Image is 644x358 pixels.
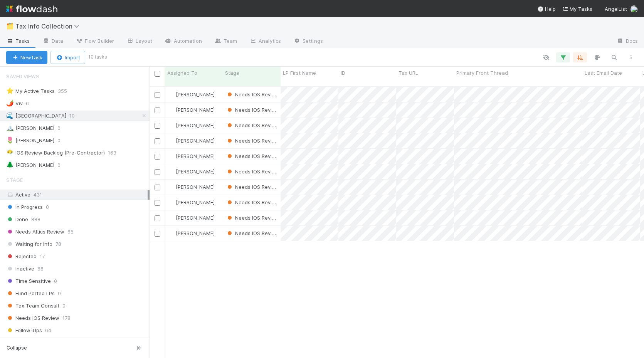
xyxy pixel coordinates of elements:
[120,35,158,48] a: Layout
[605,6,627,12] span: AngelList
[6,86,55,96] div: My Active Tasks
[226,168,279,175] span: Needs IOS Review
[57,160,68,170] span: 0
[168,198,215,206] div: [PERSON_NAME]
[399,69,418,77] span: Tax URL
[168,153,175,159] img: avatar_ec94f6e9-05c5-4d36-a6c8-d0cea77c3c29.png
[168,91,215,98] div: [PERSON_NAME]
[34,192,42,198] span: 431
[69,111,82,121] span: 10
[456,69,508,77] span: Primary Front Thread
[155,169,160,175] input: Toggle Row Selected
[176,168,215,175] span: [PERSON_NAME]
[55,239,61,249] span: 78
[37,264,44,274] span: 68
[226,152,277,160] div: Needs IOS Review
[176,107,215,113] span: [PERSON_NAME]
[6,227,64,237] span: Needs Altius Review
[6,99,23,108] div: Viv
[6,264,34,274] span: Inactive
[630,5,638,13] img: avatar_ec94f6e9-05c5-4d36-a6c8-d0cea77c3c29.png
[155,185,160,190] input: Toggle Row Selected
[168,138,175,144] img: avatar_ec94f6e9-05c5-4d36-a6c8-d0cea77c3c29.png
[155,71,160,77] input: Toggle All Rows Selected
[176,91,215,97] span: [PERSON_NAME]
[168,229,215,237] div: [PERSON_NAME]
[76,37,114,45] span: Flow Builder
[226,199,279,205] span: Needs IOS Review
[6,69,39,84] span: Saved Views
[155,215,160,221] input: Toggle Row Selected
[226,122,279,128] span: Needs IOS Review
[6,289,55,298] span: Fund Ported LPs
[176,153,215,159] span: [PERSON_NAME]
[36,35,69,48] a: Data
[168,91,175,97] img: avatar_ec94f6e9-05c5-4d36-a6c8-d0cea77c3c29.png
[45,326,51,335] span: 64
[287,35,329,48] a: Settings
[226,91,277,98] div: Needs IOS Review
[6,2,57,15] img: logo-inverted-e16ddd16eac7371096b0.svg
[6,326,42,335] span: Follow-Ups
[6,160,54,170] div: [PERSON_NAME]
[6,161,14,168] span: 🌲
[176,230,215,236] span: [PERSON_NAME]
[208,35,243,48] a: Team
[67,227,74,237] span: 65
[6,202,43,212] span: In Progress
[562,5,592,13] a: My Tasks
[57,136,68,145] span: 0
[226,168,277,175] div: Needs IOS Review
[155,123,160,129] input: Toggle Row Selected
[50,51,85,64] button: Import
[226,184,279,190] span: Needs IOS Review
[6,111,66,121] div: [GEOGRAPHIC_DATA]
[69,35,120,48] a: Flow Builder
[168,107,175,113] img: avatar_ec94f6e9-05c5-4d36-a6c8-d0cea77c3c29.png
[176,138,215,144] span: [PERSON_NAME]
[168,106,215,114] div: [PERSON_NAME]
[168,137,215,145] div: [PERSON_NAME]
[155,92,160,98] input: Toggle Row Selected
[88,54,107,61] small: 10 tasks
[58,289,61,298] span: 0
[57,123,68,133] span: 0
[176,215,215,221] span: [PERSON_NAME]
[155,108,160,113] input: Toggle Row Selected
[155,138,160,144] input: Toggle Row Selected
[31,215,40,224] span: 888
[158,35,208,48] a: Automation
[6,137,14,143] span: 🌷
[226,137,277,145] div: Needs IOS Review
[6,124,14,131] span: 🏔️
[168,122,175,128] img: avatar_ec94f6e9-05c5-4d36-a6c8-d0cea77c3c29.png
[168,199,175,205] img: avatar_ec94f6e9-05c5-4d36-a6c8-d0cea77c3c29.png
[226,183,277,191] div: Needs IOS Review
[226,138,279,144] span: Needs IOS Review
[6,51,47,64] button: NewTask
[62,313,71,323] span: 178
[226,107,279,113] span: Needs IOS Review
[225,69,239,77] span: Stage
[155,231,160,237] input: Toggle Row Selected
[6,23,14,29] span: 🗂️
[226,230,279,236] span: Needs IOS Review
[168,230,175,236] img: avatar_ec94f6e9-05c5-4d36-a6c8-d0cea77c3c29.png
[226,106,277,114] div: Needs IOS Review
[243,35,287,48] a: Analytics
[6,87,14,94] span: ⭐
[341,69,345,77] span: ID
[168,184,175,190] img: avatar_ec94f6e9-05c5-4d36-a6c8-d0cea77c3c29.png
[168,168,215,175] div: [PERSON_NAME]
[226,214,277,222] div: Needs IOS Review
[168,183,215,191] div: [PERSON_NAME]
[155,154,160,160] input: Toggle Row Selected
[562,6,592,12] span: My Tasks
[168,121,215,129] div: [PERSON_NAME]
[6,100,14,106] span: 🌶️
[6,172,23,188] span: Stage
[6,215,28,224] span: Done
[537,5,556,13] div: Help
[226,153,279,159] span: Needs IOS Review
[6,239,52,249] span: Waiting for Info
